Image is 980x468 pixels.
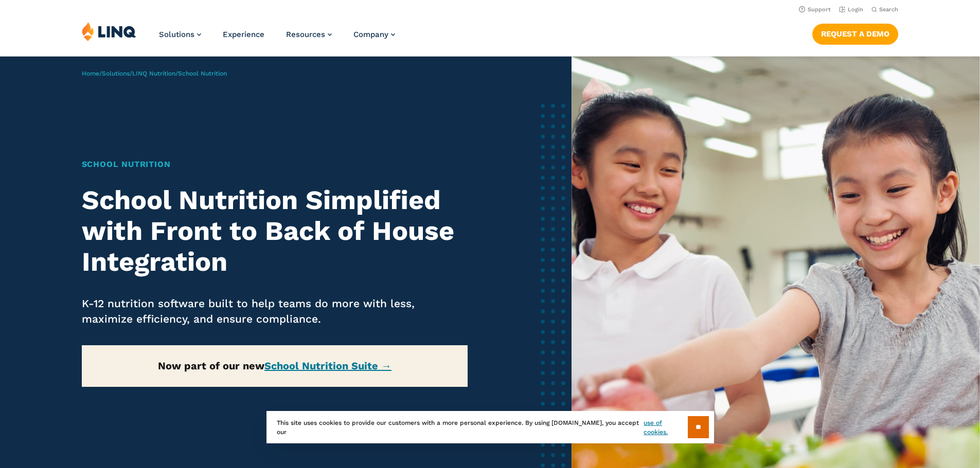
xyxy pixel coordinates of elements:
a: Solutions [159,30,201,39]
span: Resources [286,30,325,39]
h1: School Nutrition [82,158,468,171]
div: This site uses cookies to provide our customers with a more personal experience. By using [DOMAIN... [266,411,714,443]
span: Company [353,30,388,39]
nav: Button Navigation [812,22,898,44]
span: School Nutrition [178,70,227,77]
a: School Nutrition Suite → [264,360,391,372]
a: LINQ Nutrition [132,70,175,77]
a: Support [799,6,831,13]
a: Login [839,6,863,13]
a: Experience [223,30,264,39]
a: Request a Demo [812,24,898,44]
a: Home [82,70,99,77]
span: Solutions [159,30,194,39]
a: Company [353,30,395,39]
p: K-12 nutrition software built to help teams do more with less, maximize efficiency, and ensure co... [82,296,468,327]
button: Open Search Bar [871,6,898,13]
nav: Primary Navigation [159,22,395,55]
a: Solutions [102,70,130,77]
img: LINQ | K‑12 Software [82,22,136,41]
h2: School Nutrition Simplified with Front to Back of House Integration [82,185,468,277]
span: / / / [82,70,227,77]
strong: Now part of our new [158,360,391,372]
span: Search [879,6,898,13]
a: use of cookies. [644,418,687,437]
a: Resources [286,30,332,39]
